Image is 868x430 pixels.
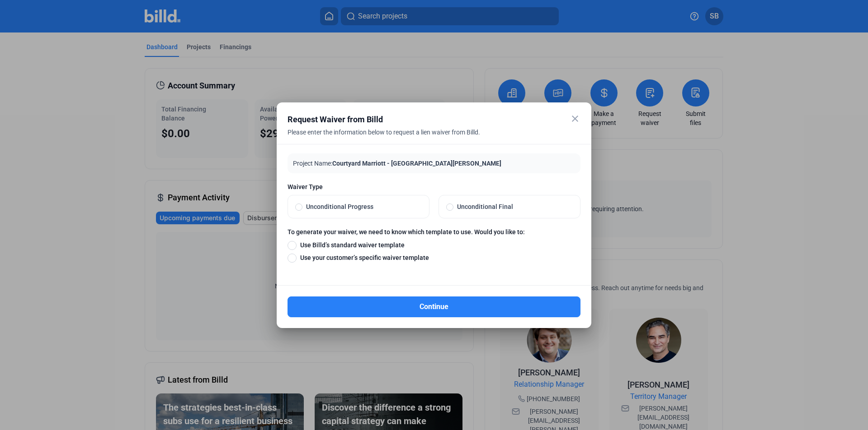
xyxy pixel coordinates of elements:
[288,113,558,126] div: Request Waiver from Billd
[570,113,580,124] mat-icon: close
[332,160,501,167] span: Courtyard Marriott - [GEOGRAPHIC_DATA][PERSON_NAME]
[293,160,332,167] span: Project Name:
[288,182,580,191] span: Waiver Type
[297,240,405,250] span: Use Billd’s standard waiver template
[302,202,422,211] span: Unconditional Progress
[297,253,429,262] span: Use your customer’s specific waiver template
[288,227,580,240] label: To generate your waiver, we need to know which template to use. Would you like to:
[288,128,558,148] div: Please enter the information below to request a lien waiver from Billd.
[288,296,580,317] button: Continue
[453,202,573,211] span: Unconditional Final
